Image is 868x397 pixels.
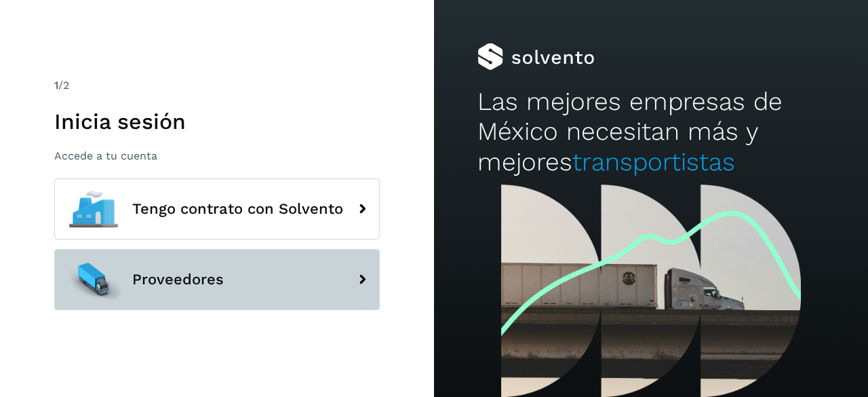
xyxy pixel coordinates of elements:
span: Tengo contrato con Solvento [132,201,343,217]
h2: Las mejores empresas de México necesitan más y mejores [477,87,825,177]
h1: Inicia sesión [54,109,380,134]
p: Accede a tu cuenta [54,149,380,162]
button: Proveedores [54,249,380,310]
span: transportistas [572,147,735,176]
span: 1 [54,79,58,92]
div: /2 [54,77,380,94]
span: Proveedores [132,271,224,288]
button: Tengo contrato con Solvento [54,178,380,240]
